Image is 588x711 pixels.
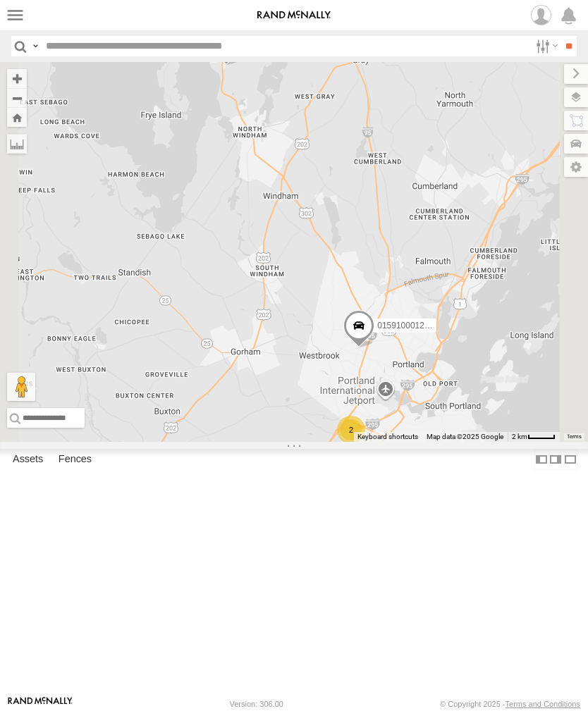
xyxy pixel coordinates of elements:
[564,157,588,177] label: Map Settings
[549,449,563,469] label: Dock Summary Table to the Right
[563,449,577,469] label: Hide Summary Table
[534,449,549,469] label: Dock Summary Table to the Left
[7,373,35,401] button: Drag Pegman onto the map to open Street View
[357,432,418,442] button: Keyboard shortcuts
[530,36,561,56] label: Search Filter Options
[508,432,560,442] button: Map Scale: 2 km per 36 pixels
[51,450,99,469] label: Fences
[7,108,27,127] button: Zoom Home
[7,88,27,108] button: Zoom out
[427,433,503,440] span: Map data ©2025 Google
[230,700,283,708] div: Version: 306.00
[506,700,580,708] a: Terms and Conditions
[6,450,50,469] label: Assets
[30,36,41,56] label: Search Query
[7,134,27,154] label: Measure
[337,416,365,444] div: 2
[8,697,73,711] a: Visit our Website
[257,11,331,20] img: rand-logo.svg
[440,700,580,708] div: © Copyright 2025 -
[377,321,448,330] span: 015910001226144
[512,433,527,440] span: 2 km
[7,69,27,88] button: Zoom in
[567,434,582,440] a: Terms (opens in new tab)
